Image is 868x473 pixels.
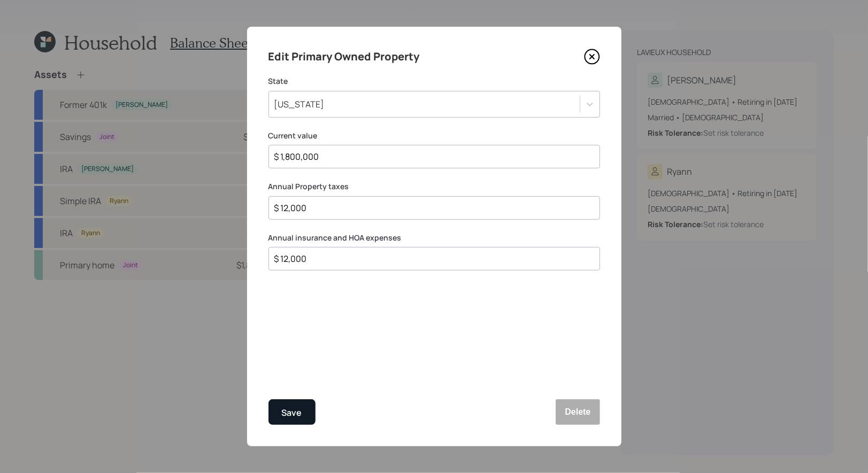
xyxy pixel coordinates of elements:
div: [US_STATE] [274,98,325,110]
button: Delete [556,399,600,425]
label: Current value [268,130,600,141]
h4: Edit Primary Owned Property [268,48,420,65]
label: Annual insurance and HOA expenses [268,232,600,243]
label: State [268,76,600,87]
button: Save [268,399,316,425]
label: Annual Property taxes [268,181,600,192]
div: Save [282,406,302,420]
